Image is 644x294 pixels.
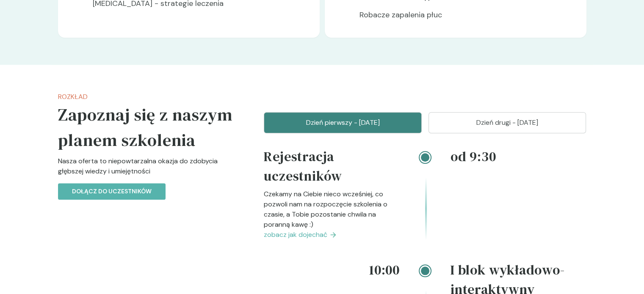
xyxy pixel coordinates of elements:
p: Czekamy na Ciebie nieco wcześniej, co pozwoli nam na rozpoczęcie szkolenia o czasie, a Tobie pozo... [264,189,400,230]
p: Robacze zapalenia płuc [359,9,573,27]
a: zobacz jak dojechać [264,230,400,240]
button: Dołącz do uczestników [58,183,166,200]
p: Dołącz do uczestników [72,187,152,196]
h4: 10:00 [264,260,400,280]
p: Nasza oferta to niepowtarzalna okazja do zdobycia głębszej wiedzy i umiejętności [58,156,237,183]
span: zobacz jak dojechać [264,230,327,240]
a: Dołącz do uczestników [58,187,166,195]
button: Dzień pierwszy - [DATE] [264,112,422,133]
h5: Zapoznaj się z naszym planem szkolenia [58,102,237,153]
h4: od 9:30 [451,147,586,166]
h4: Rejestracja uczestników [264,147,400,189]
p: Rozkład [58,92,237,102]
p: Dzień pierwszy - [DATE] [274,118,411,128]
p: Dzień drugi - [DATE] [439,118,576,128]
button: Dzień drugi - [DATE] [428,112,586,133]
